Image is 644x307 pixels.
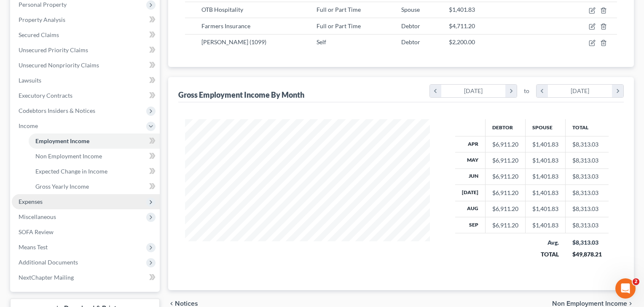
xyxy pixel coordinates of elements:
span: Non Employment Income [552,300,627,307]
a: Unsecured Nonpriority Claims [12,58,160,73]
div: $6,911.20 [492,172,518,181]
th: Total [566,119,609,136]
th: Debtor [486,119,526,136]
span: Unsecured Nonpriority Claims [19,61,99,69]
a: Non Employment Income [29,149,160,164]
div: $1,401.83 [532,140,558,149]
span: Gross Yearly Income [35,183,89,190]
div: $49,878.21 [572,250,602,259]
i: chevron_left [537,85,548,97]
span: Executory Contracts [19,92,72,99]
div: $8,313.03 [572,238,602,247]
span: Miscellaneous [19,213,56,220]
span: Full or Part Time [317,22,361,29]
a: Expected Change in Income [29,164,160,179]
span: $1,401.83 [449,6,475,13]
div: $6,911.20 [492,221,518,230]
div: $1,401.83 [532,172,558,181]
span: to [524,87,529,95]
span: Additional Documents [19,259,78,266]
div: $1,401.83 [532,221,558,230]
td: $8,313.03 [566,217,609,233]
span: NextChapter Mailing [19,274,74,281]
td: $8,313.03 [566,136,609,152]
span: Expenses [19,198,43,205]
span: Means Test [19,243,48,251]
span: Lawsuits [19,77,41,84]
a: Property Analysis [12,12,160,27]
div: $1,401.83 [532,205,558,213]
td: $8,313.03 [566,201,609,217]
span: Codebtors Insiders & Notices [19,107,95,114]
th: Aug [455,201,486,217]
span: Notices [175,300,198,307]
div: [DATE] [548,85,612,97]
span: [PERSON_NAME] (1099) [201,38,266,45]
span: SOFA Review [19,228,54,235]
td: $8,313.03 [566,185,609,201]
span: Property Analysis [19,16,65,23]
span: Farmers Insurance [201,22,250,29]
th: Apr [455,136,486,152]
span: Self [317,38,326,45]
div: Avg. [532,238,559,247]
i: chevron_right [612,85,623,97]
i: chevron_left [168,300,175,307]
span: $4,711.20 [449,22,475,29]
button: chevron_left Notices [168,300,198,307]
div: $1,401.83 [532,156,558,165]
span: Personal Property [19,1,67,8]
th: Jun [455,168,486,184]
a: NextChapter Mailing [12,270,160,285]
a: Secured Claims [12,27,160,43]
i: chevron_left [430,85,441,97]
a: Employment Income [29,133,160,149]
div: $6,911.20 [492,189,518,197]
a: Unsecured Priority Claims [12,43,160,58]
i: chevron_right [505,85,517,97]
span: Full or Part Time [317,6,361,13]
td: $8,313.03 [566,152,609,168]
td: $8,313.03 [566,168,609,184]
span: Spouse [401,6,420,13]
span: Expected Change in Income [35,168,107,175]
iframe: Intercom live chat [615,278,636,299]
div: $1,401.83 [532,189,558,197]
span: Non Employment Income [35,152,102,160]
th: May [455,152,486,168]
th: Sep [455,217,486,233]
span: Employment Income [35,137,89,144]
a: Lawsuits [12,73,160,88]
span: $2,200.00 [449,38,475,45]
div: Gross Employment Income By Month [178,90,304,100]
span: Income [19,122,38,129]
div: TOTAL [532,250,559,259]
span: Debtor [401,38,420,45]
div: $6,911.20 [492,205,518,213]
a: Executory Contracts [12,88,160,103]
span: OTB Hospitality [201,6,243,13]
i: chevron_right [627,300,634,307]
th: [DATE] [455,185,486,201]
a: SOFA Review [12,224,160,240]
span: Unsecured Priority Claims [19,46,88,53]
span: Debtor [401,22,420,29]
th: Spouse [526,119,566,136]
div: $6,911.20 [492,140,518,149]
a: Gross Yearly Income [29,179,160,194]
button: Non Employment Income chevron_right [552,300,634,307]
span: Secured Claims [19,31,59,38]
div: [DATE] [441,85,506,97]
div: $6,911.20 [492,156,518,165]
span: 2 [633,278,639,285]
